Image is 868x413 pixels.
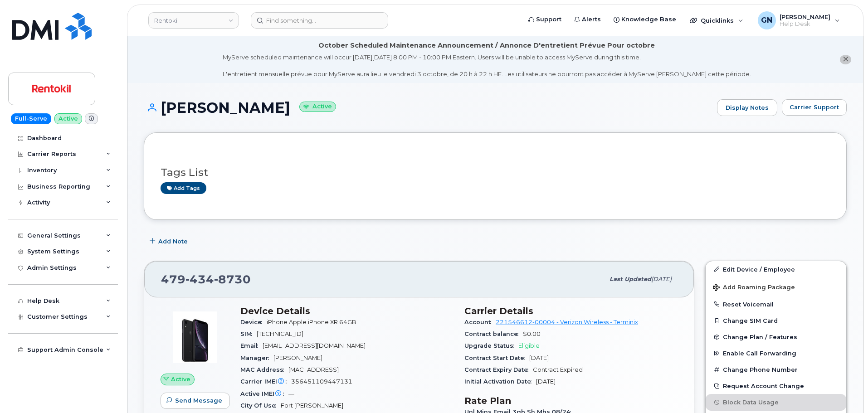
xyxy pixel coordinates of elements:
button: Change Phone Number [706,361,846,378]
span: iPhone Apple iPhone XR 64GB [267,319,356,326]
button: Add Roaming Package [706,277,846,296]
span: 8730 [214,272,251,286]
h3: Carrier Details [464,306,678,316]
span: Manager [240,355,273,361]
span: Account [464,319,496,326]
button: Reset Voicemail [706,296,846,312]
span: [DATE] [529,355,549,361]
span: Device [240,319,267,326]
span: [MAC_ADDRESS] [288,366,339,373]
div: MyServe scheduled maintenance will occur [DATE][DATE] 8:00 PM - 10:00 PM Eastern. Users will be u... [223,53,751,78]
span: [EMAIL_ADDRESS][DOMAIN_NAME] [263,342,366,349]
span: City Of Use [240,402,281,409]
h3: Device Details [240,306,454,316]
button: Enable Call Forwarding [706,345,846,361]
span: 479 [161,272,251,286]
span: [TECHNICAL_ID] [257,330,303,337]
span: [DATE] [536,378,556,385]
small: Active [299,102,336,112]
div: October Scheduled Maintenance Announcement / Annonce D'entretient Prévue Pour octobre [318,41,655,50]
span: Upgrade Status [464,342,518,349]
span: Active IMEI [240,390,288,397]
span: SIM [240,330,257,337]
span: Email [240,342,263,349]
a: Add tags [161,182,206,194]
img: image20231002-3703462-1qb80zy.jpeg [168,310,222,364]
span: Active [171,375,190,384]
a: 221546612-00004 - Verizon Wireless - Terminix [496,319,638,326]
span: $0.00 [523,330,541,337]
span: Fort [PERSON_NAME] [281,402,343,409]
span: Eligible [518,342,540,349]
a: Display Notes [717,99,777,117]
span: Initial Activation Date [464,378,536,385]
span: Contract Start Date [464,355,529,361]
span: Add Roaming Package [713,284,795,292]
button: Carrier Support [782,99,847,116]
span: 434 [185,272,214,286]
span: Enable Call Forwarding [723,350,796,357]
a: Edit Device / Employee [706,261,846,277]
span: Contract Expiry Date [464,366,533,373]
span: MAC Address [240,366,288,373]
button: Request Account Change [706,378,846,394]
span: — [288,390,294,397]
span: Carrier IMEI [240,378,291,385]
button: close notification [840,55,851,64]
h3: Rate Plan [464,395,678,406]
button: Change SIM Card [706,312,846,329]
span: Change Plan / Features [723,334,797,340]
span: Carrier Support [790,103,839,112]
span: Send Message [175,396,222,405]
span: Contract Expired [533,366,583,373]
span: Contract balance [464,330,523,337]
h3: Tags List [161,167,830,178]
button: Send Message [161,393,230,409]
span: Add Note [158,237,188,246]
button: Block Data Usage [706,394,846,410]
span: [DATE] [651,276,672,282]
button: Add Note [144,233,195,250]
span: Last updated [610,276,651,282]
button: Change Plan / Features [706,329,846,345]
iframe: Messenger Launcher [829,374,861,406]
span: [PERSON_NAME] [273,355,322,361]
span: 356451109447131 [291,378,352,385]
h1: [PERSON_NAME] [144,100,712,116]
